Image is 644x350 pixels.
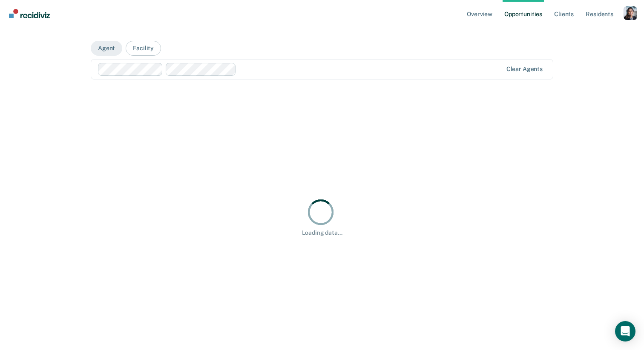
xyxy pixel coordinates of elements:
img: Recidiviz [9,9,50,18]
button: Agent [91,41,122,56]
div: Loading data... [302,229,342,236]
div: Open Intercom Messenger [615,321,635,341]
button: Facility [126,41,161,56]
button: Profile dropdown button [624,6,637,20]
div: Clear agents [506,65,543,73]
